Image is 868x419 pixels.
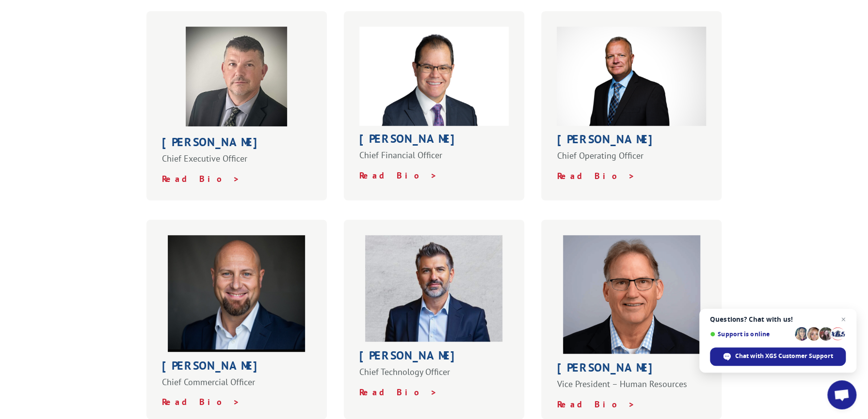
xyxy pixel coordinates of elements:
img: bobkenna-profilepic [186,27,287,126]
img: Greg Laminack [557,27,706,126]
h1: [PERSON_NAME] [162,136,311,153]
p: Chief Commercial Officer [162,376,311,397]
span: Chat with XGS Customer Support [735,352,833,360]
strong: [PERSON_NAME] [557,132,660,147]
h1: [PERSON_NAME] [359,133,509,150]
p: Vice President – Human Resources [557,378,706,399]
a: Read Bio > [359,170,437,181]
span: Questions? Chat with us! [710,315,846,323]
div: Chat with XGS Customer Support [710,347,846,366]
p: Chief Executive Officer [162,153,311,173]
span: Support is online [710,330,791,338]
p: Chief Technology Officer [359,366,509,387]
a: Read Bio > [557,170,635,181]
h1: [PERSON_NAME] [359,350,509,366]
a: Read Bio > [557,399,635,410]
p: Chief Operating Officer [557,150,706,170]
img: placeholder-person [168,235,305,352]
span: Close chat [837,314,849,325]
a: Read Bio > [162,173,240,184]
img: kevin-holland-headshot-web [563,235,700,354]
img: Roger_Silva [359,27,509,126]
p: Chief Financial Officer [359,150,509,170]
div: Open chat [827,380,856,409]
img: dm-profile-website [365,235,502,342]
a: Read Bio > [162,396,240,407]
h1: [PERSON_NAME] [557,362,706,378]
h1: [PERSON_NAME] [162,360,311,376]
a: Read Bio > [359,387,437,398]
